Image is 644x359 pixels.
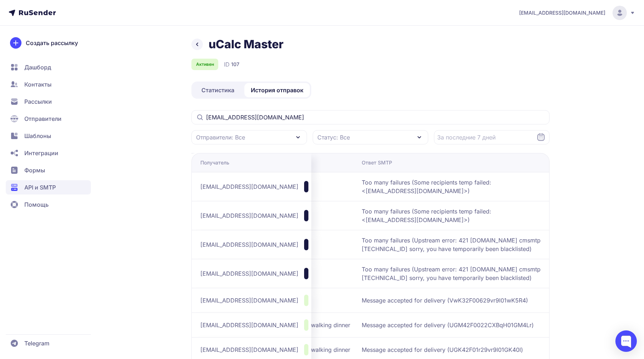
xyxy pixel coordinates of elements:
span: Message accepted for delivery (UGK42F01r29vr9l01GK40l) [362,345,541,354]
span: Too many failures (Upstream error: 421 [DOMAIN_NAME] cmsmtp [TECHNICAL_ID] sorry, you have tempor... [362,265,541,282]
span: Статистика [201,86,234,94]
span: Telegram [24,339,49,348]
span: Шаблоны [24,132,51,140]
a: Статистика [193,83,243,97]
span: Рассылки [24,97,52,106]
span: [EMAIL_ADDRESS][DOMAIN_NAME] [200,182,298,191]
h1: uCalc Master [209,37,283,51]
span: 107 [231,61,239,68]
span: API и SMTP [24,183,56,192]
span: Дашборд [24,63,51,72]
span: [EMAIL_ADDRESS][DOMAIN_NAME] [200,296,298,305]
span: Too many failures (Upstream error: 421 [DOMAIN_NAME] cmsmtp [TECHNICAL_ID] sorry, you have tempor... [362,236,541,253]
span: [EMAIL_ADDRESS][DOMAIN_NAME] [200,269,298,278]
input: Поиск [191,110,550,124]
a: История отправок [244,83,310,97]
span: [EMAIL_ADDRESS][DOMAIN_NAME] [200,211,298,220]
span: Too many failures (Some recipients temp failed: <[EMAIL_ADDRESS][DOMAIN_NAME]>) [362,178,541,195]
span: Активен [196,62,214,67]
span: История отправок [251,86,303,94]
span: Message accepted for delivery (UGM42F0022CXBqH01GM4Lr) [362,321,541,329]
span: Интеграции [24,149,58,157]
span: Контакты [24,80,52,89]
span: Помощь [24,200,49,209]
span: Too many failures (Some recipients temp failed: <[EMAIL_ADDRESS][DOMAIN_NAME]>) [362,207,541,224]
span: [EMAIL_ADDRESS][DOMAIN_NAME] [200,345,298,354]
span: [EMAIL_ADDRESS][DOMAIN_NAME] [200,321,298,329]
span: [EMAIL_ADDRESS][DOMAIN_NAME] [519,9,605,16]
div: Получатель [200,159,229,166]
span: Создать рассылку [26,39,78,47]
a: Telegram [6,336,91,350]
span: Формы [24,166,45,174]
span: Статус: Все [317,133,350,142]
div: ID [224,60,239,69]
span: Отправители: Все [196,133,245,142]
span: [EMAIL_ADDRESS][DOMAIN_NAME] [200,240,298,249]
div: Ответ SMTP [362,159,392,166]
span: Отправители [24,114,62,123]
span: Message accepted for delivery (VwK32F00629vr9l01wK5R4) [362,296,541,305]
input: Datepicker input [434,130,550,144]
